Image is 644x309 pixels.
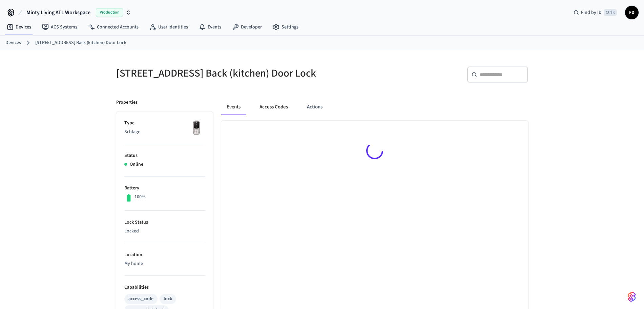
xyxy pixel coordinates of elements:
[221,99,246,115] button: Events
[116,66,318,80] h5: [STREET_ADDRESS] Back (kitchen) Door Lock
[96,8,123,17] span: Production
[581,9,602,16] span: Find by ID
[124,228,205,235] p: Locked
[626,6,638,19] span: FD
[221,99,528,115] div: ant example
[26,8,90,17] span: Minty Living ATL Workspace
[5,39,21,46] a: Devices
[116,99,138,106] p: Properties
[134,193,146,201] p: 100%
[267,21,304,33] a: Settings
[628,291,636,302] img: SeamLogoGradient.69752ec5.svg
[1,21,37,33] a: Devices
[124,185,205,192] p: Battery
[254,99,293,115] button: Access Codes
[227,21,267,33] a: Developer
[124,284,205,291] p: Capabilities
[83,21,144,33] a: Connected Accounts
[124,120,205,127] p: Type
[144,21,193,33] a: User Identities
[193,21,227,33] a: Events
[124,219,205,226] p: Lock Status
[35,39,126,46] a: [STREET_ADDRESS] Back (kitchen) Door Lock
[625,6,639,19] button: FD
[604,9,617,16] span: Ctrl K
[124,251,205,259] p: Location
[37,21,83,33] a: ACS Systems
[568,6,622,19] div: Find by IDCtrl K
[124,260,205,267] p: My home
[124,152,205,159] p: Status
[188,120,205,137] img: Yale Assure Touchscreen Wifi Smart Lock, Satin Nickel, Front
[128,295,153,303] div: access_code
[302,99,328,115] button: Actions
[130,161,143,168] p: Online
[124,128,205,136] p: Schlage
[164,295,172,303] div: lock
